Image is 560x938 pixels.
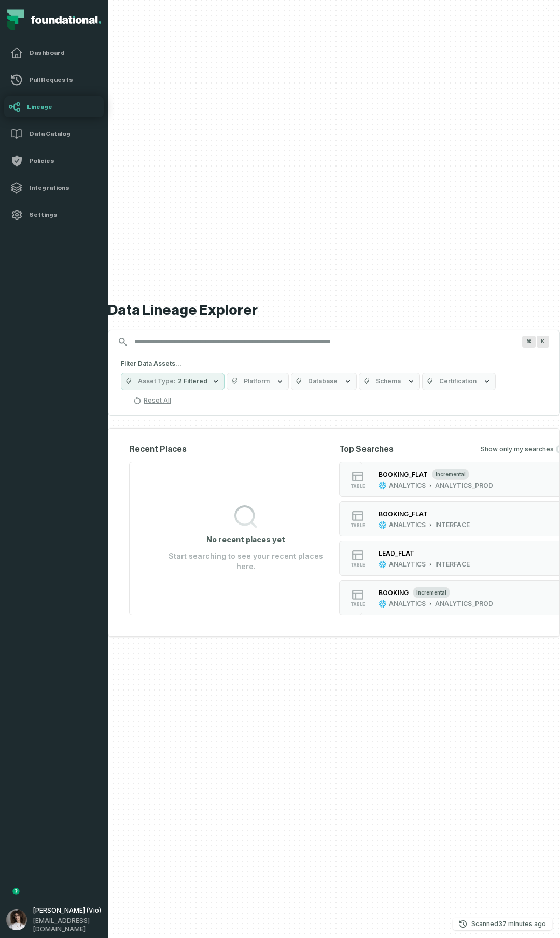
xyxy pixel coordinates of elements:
[4,43,104,63] a: Dashboard
[29,184,97,192] h4: Integrations
[4,204,104,225] a: Settings
[33,906,102,915] span: Aluma Gelbard (Vio)
[29,76,97,84] h4: Pull Requests
[4,70,104,90] a: Pull Requests
[537,336,549,348] span: Press ⌘ + K to focus the search bar
[6,909,27,930] img: avatar of Aluma Gelbard
[29,157,97,165] h4: Policies
[108,301,560,320] h1: Data Lineage Explorer
[33,917,102,933] span: aluma@foundational.io
[4,177,104,198] a: Integrations
[4,123,104,144] a: Data Catalog
[471,919,546,929] p: Scanned
[4,150,104,171] a: Policies
[11,887,21,896] div: Tooltip anchor
[29,211,97,219] h4: Settings
[522,336,536,348] span: Press ⌘ + K to focus the search bar
[498,920,546,928] relative-time: Aug 21, 2025, 1:04 PM GMT+3
[29,49,97,57] h4: Dashboard
[453,918,552,930] button: Scanned[DATE] 1:04:42 PM
[27,103,100,111] h4: Lineage
[4,96,104,117] a: Lineage
[29,130,97,138] h4: Data Catalog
